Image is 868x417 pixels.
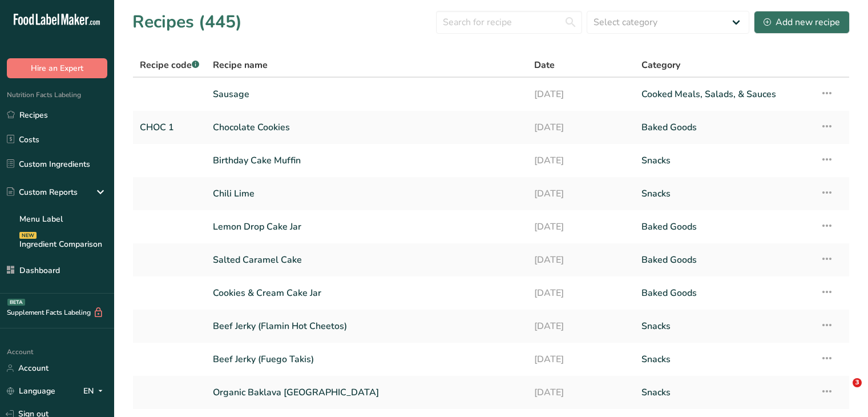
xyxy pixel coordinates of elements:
[534,149,628,173] a: [DATE]
[213,82,520,106] a: Sausage
[641,182,806,206] a: Snacks
[7,381,55,401] a: Language
[436,11,582,34] input: Search for recipe
[213,281,520,305] a: Cookies & Cream Cake Jar
[754,11,850,34] button: Add new recipe
[213,115,520,139] a: Chocolate Cookies
[829,378,857,406] iframe: Intercom live chat
[641,115,806,139] a: Baked Goods
[853,378,862,387] span: 3
[641,82,806,106] a: Cooked Meals, Salads, & Sauces
[83,384,107,398] div: EN
[19,232,37,239] div: NEW
[641,149,806,173] a: Snacks
[7,299,25,306] div: BETA
[213,248,520,272] a: Salted Caramel Cake
[213,314,520,338] a: Beef Jerky (Flamin Hot Cheetos)
[534,115,628,139] a: [DATE]
[213,215,520,239] a: Lemon Drop Cake Jar
[534,182,628,206] a: [DATE]
[641,248,806,272] a: Baked Goods
[213,58,268,72] span: Recipe name
[534,82,628,106] a: [DATE]
[641,58,680,72] span: Category
[132,9,242,35] h1: Recipes (445)
[213,380,520,404] a: Organic Baklava [GEOGRAPHIC_DATA]
[7,58,107,78] button: Hire an Expert
[213,149,520,173] a: Birthday Cake Muffin
[641,314,806,338] a: Snacks
[534,248,628,272] a: [DATE]
[213,182,520,206] a: Chili Lime
[534,314,628,338] a: [DATE]
[764,15,840,29] div: Add new recipe
[641,347,806,371] a: Snacks
[140,115,199,139] a: CHOC 1
[641,380,806,404] a: Snacks
[7,186,78,198] div: Custom Reports
[534,347,628,371] a: [DATE]
[213,347,520,371] a: Beef Jerky (Fuego Takis)
[641,281,806,305] a: Baked Goods
[641,215,806,239] a: Baked Goods
[534,281,628,305] a: [DATE]
[534,58,555,72] span: Date
[534,380,628,404] a: [DATE]
[534,215,628,239] a: [DATE]
[140,59,199,71] span: Recipe code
